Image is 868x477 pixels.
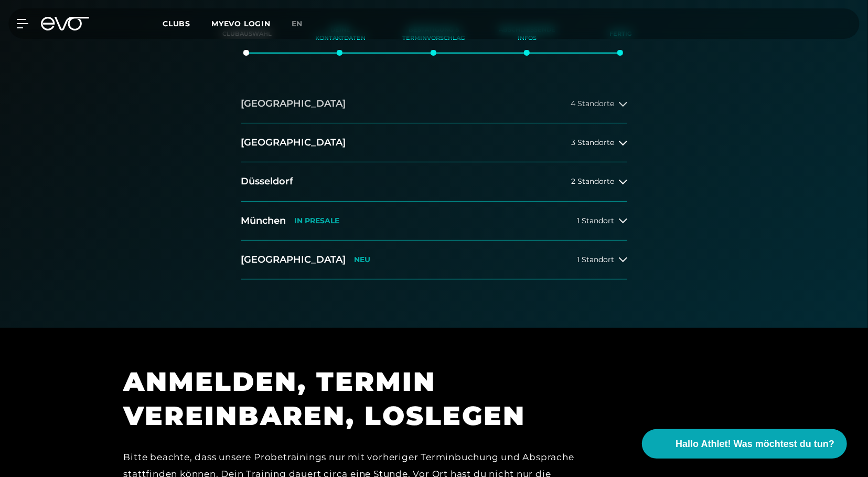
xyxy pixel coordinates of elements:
[571,100,615,108] span: 4 Standorte
[211,19,271,28] a: MYEVO LOGIN
[241,123,627,162] button: [GEOGRAPHIC_DATA]3 Standorte
[295,216,340,225] p: IN PRESALE
[241,85,627,123] button: [GEOGRAPHIC_DATA]4 Standorte
[241,241,627,279] button: [GEOGRAPHIC_DATA]NEU1 Standort
[163,18,211,28] a: Clubs
[241,214,286,227] h2: München
[292,18,316,30] a: en
[577,256,615,264] span: 1 Standort
[577,217,615,225] span: 1 Standort
[241,136,346,149] h2: [GEOGRAPHIC_DATA]
[163,19,190,28] span: Clubs
[292,19,303,28] span: en
[241,175,294,188] h2: Düsseldorf
[572,178,615,185] span: 2 Standorte
[241,97,346,110] h2: [GEOGRAPHIC_DATA]
[355,255,371,264] p: NEU
[642,429,847,459] button: Hallo Athlet! Was möchtest du tun?
[572,139,615,147] span: 3 Standorte
[241,202,627,241] button: MünchenIN PRESALE1 Standort
[124,365,596,433] h1: ANMELDEN, TERMIN VEREINBAREN, LOSLEGEN
[676,437,834,451] span: Hallo Athlet! Was möchtest du tun?
[241,162,627,201] button: Düsseldorf2 Standorte
[241,253,346,266] h2: [GEOGRAPHIC_DATA]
